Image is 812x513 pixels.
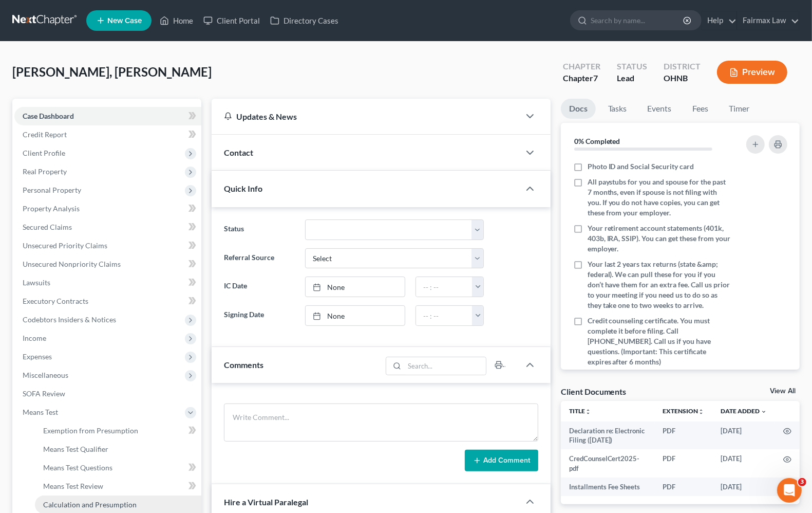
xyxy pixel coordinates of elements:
a: Means Test Questions [35,459,201,477]
td: PDF [654,449,712,478]
span: Secured Claims [23,223,72,231]
span: SOFA Review [23,389,65,398]
input: -- : -- [416,277,473,297]
a: Titleunfold_more [569,407,591,415]
iframe: Intercom live chat [777,478,802,503]
span: Quick Info [224,184,262,193]
div: Status [617,61,647,72]
a: Property Analysis [14,199,201,218]
a: SOFA Review [14,384,201,403]
span: 7 [593,73,598,83]
label: Referral Source [219,248,300,269]
a: Docs [561,99,596,119]
span: Expenses [23,352,52,361]
input: Search... [404,357,486,375]
span: Means Test Review [43,482,103,490]
span: Client Profile [23,149,65,157]
a: Means Test Qualifier [35,440,201,459]
td: Declaration re: Electronic Filing ([DATE]) [561,422,654,450]
i: unfold_more [698,409,704,415]
a: Case Dashboard [14,107,201,125]
a: Exemption from Presumption [35,422,201,440]
span: Means Test Qualifier [43,445,108,453]
div: Updates & News [224,111,507,122]
span: Miscellaneous [23,371,68,379]
span: 3 [798,478,806,486]
td: PDF [654,422,712,450]
a: Credit Report [14,125,201,144]
a: None [306,306,405,325]
button: Preview [717,61,787,84]
span: Income [23,334,46,342]
td: Installments Fee Sheets [561,478,654,496]
div: Client Documents [561,386,627,397]
a: Fairmax Law [738,11,799,30]
a: Directory Cases [265,11,344,30]
span: Credit Report [23,130,67,139]
div: Chapter [563,61,600,72]
span: Contact [224,148,253,157]
span: Means Test Questions [43,463,112,472]
td: [DATE] [712,449,775,478]
a: Date Added expand_more [721,407,767,415]
span: Exemption from Presumption [43,426,138,435]
a: Means Test Review [35,477,201,496]
span: All paystubs for you and spouse for the past 7 months, even if spouse is not filing with you. If ... [588,177,731,218]
span: Case Dashboard [23,112,74,120]
div: Lead [617,72,647,84]
label: Status [219,219,300,240]
td: [DATE] [712,422,775,450]
td: [DATE] [712,478,775,496]
span: Hire a Virtual Paralegal [224,497,308,507]
button: Add Comment [465,450,538,471]
span: Photo ID and Social Security card [588,161,694,172]
span: Executory Contracts [23,297,88,305]
td: CredCounselCert2025-pdf [561,449,654,478]
input: Search by name... [591,11,685,30]
span: Means Test [23,408,58,416]
a: Unsecured Nonpriority Claims [14,255,201,273]
a: Client Portal [198,11,265,30]
i: expand_more [761,409,767,415]
a: Events [639,99,680,119]
div: District [664,61,701,72]
div: OHNB [664,72,701,84]
span: Comments [224,360,263,370]
span: Credit counseling certificate. You must complete it before filing. Call [PHONE_NUMBER]. Call us i... [588,316,731,367]
span: Codebtors Insiders & Notices [23,315,116,324]
span: Calculation and Presumption [43,500,137,509]
a: View All [770,388,796,395]
span: New Case [107,17,142,25]
span: Property Analysis [23,204,80,213]
span: Lawsuits [23,278,50,287]
a: Tasks [600,99,635,119]
a: Lawsuits [14,273,201,292]
div: Chapter [563,72,600,84]
a: Extensionunfold_more [663,407,704,415]
i: unfold_more [585,409,591,415]
a: Secured Claims [14,218,201,236]
strong: 0% Completed [574,137,620,145]
a: Timer [721,99,758,119]
span: [PERSON_NAME], [PERSON_NAME] [12,64,212,79]
a: None [306,277,405,297]
a: Home [155,11,198,30]
a: Help [702,11,737,30]
td: PDF [654,478,712,496]
span: Your last 2 years tax returns (state &amp; federal). We can pull these for you if you don’t have ... [588,259,731,310]
span: Unsecured Priority Claims [23,241,107,250]
span: Personal Property [23,186,81,194]
label: Signing Date [219,305,300,326]
input: -- : -- [416,306,473,325]
span: Real Property [23,167,67,176]
label: IC Date [219,277,300,297]
a: Unsecured Priority Claims [14,236,201,255]
a: Fees [684,99,717,119]
span: Your retirement account statements (401k, 403b, IRA, SSIP). You can get these from your employer. [588,223,731,254]
span: Unsecured Nonpriority Claims [23,260,121,268]
a: Executory Contracts [14,292,201,310]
